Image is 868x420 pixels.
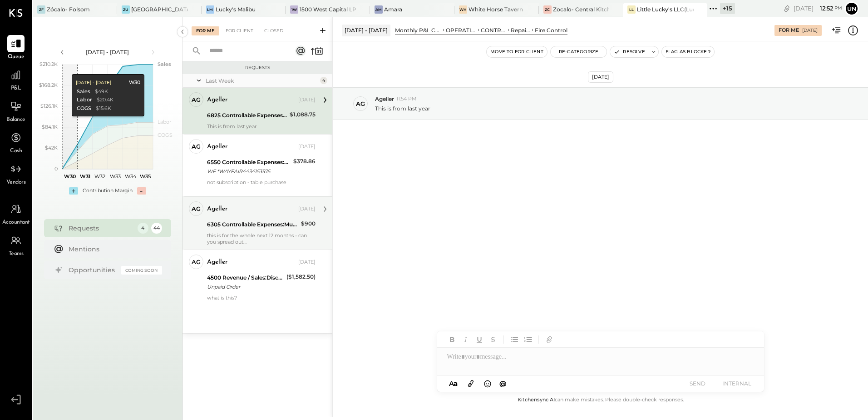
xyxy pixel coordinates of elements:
div: 6305 Controllable Expenses:Music & DJ [207,220,298,229]
div: Ag [192,258,201,266]
div: For Client [221,26,258,35]
div: Lucky's Malibu [216,5,256,13]
div: ZU [122,5,130,14]
div: W30 [128,79,140,86]
div: [DATE] [588,71,613,83]
div: Ageller [207,142,227,151]
button: Bold [446,334,458,345]
div: Ag [192,142,201,151]
span: Vendors [6,179,26,187]
text: $168.2K [39,82,58,88]
button: Unordered List [508,334,520,345]
div: Last Week [206,77,318,85]
div: 4 [320,77,327,84]
div: copy link [782,4,791,13]
span: Queue [8,53,25,61]
div: Contribution Margin [83,187,133,195]
div: LM [206,5,214,14]
button: Aa [446,379,461,389]
div: CONTROLLABLE EXPENSES [481,26,506,34]
button: Italic [460,334,472,345]
div: this is for the whole next 12 months - can you spread out [207,232,316,245]
button: Resolve [610,46,648,57]
button: Re-Categorize [551,46,607,57]
div: [DATE] [802,27,818,34]
button: Strikethrough [487,334,499,345]
button: @ [497,378,509,389]
text: $84.1K [42,124,58,130]
p: This is from last year [375,105,430,112]
span: Ageller [375,95,394,103]
text: W31 [79,173,90,180]
div: For Me [192,26,219,35]
text: COGS [158,132,173,138]
text: W33 [109,173,120,180]
button: Underline [473,334,485,345]
div: [DATE] [298,259,316,266]
div: Requests [187,65,328,71]
a: Queue [0,35,31,61]
div: Am [375,5,383,14]
a: P&L [0,66,31,93]
span: Cash [10,147,22,155]
div: ($1,582.50) [286,272,316,281]
div: OPERATING EXPENSES (EBITDA) [446,26,476,34]
div: Repairs & Maintenance [511,26,530,34]
div: Zócalo- Folsom [47,5,90,13]
a: Balance [0,98,31,124]
span: @ [499,379,507,388]
div: ZC [543,5,552,14]
span: Balance [6,116,25,124]
div: Zocalo- Central Kitchen (Commissary) [553,5,610,13]
div: Ag [192,95,201,104]
div: 44 [151,223,162,234]
div: [DATE] - [DATE] [75,80,111,86]
a: Accountant [0,200,31,227]
button: INTERNAL [719,377,755,390]
span: P&L [11,85,21,93]
text: W34 [124,173,136,180]
text: $42K [45,145,58,151]
div: $378.86 [293,157,316,166]
text: Labor [158,119,171,125]
div: Ag [356,100,365,108]
text: $126.1K [40,103,58,109]
button: Move to for client [487,46,547,57]
div: Ag [192,205,201,213]
div: White Horse Tavern [469,5,523,13]
button: Flag as Blocker [662,46,714,57]
div: $1,088.75 [290,110,316,119]
div: Closed [260,26,288,35]
div: 4 [138,223,148,234]
text: 0 [54,165,58,172]
div: not subscription - table purchase [207,179,316,192]
div: Opportunities [69,265,117,275]
text: Sales [158,61,171,67]
span: a [454,379,458,388]
div: $15.6K [95,105,111,112]
div: 6550 Controllable Expenses:Office/General Administrative Expenses:Dues and Subscriptions [207,158,291,167]
a: Cash [0,129,31,155]
div: [DATE] [298,96,316,104]
button: SEND [680,377,716,390]
div: This is from last year [207,123,316,130]
span: Accountant [2,219,30,227]
button: Add URL [543,334,555,345]
div: + [69,187,78,195]
div: Little Lucky's LLC(Lucky's Soho) [637,5,694,13]
div: [DATE] [298,205,316,213]
div: 1W [290,5,298,14]
div: Sales [76,88,90,95]
div: Monthly P&L Comparison [395,26,441,34]
text: W30 [64,173,75,180]
button: Ordered List [522,334,534,345]
div: 6825 Controllable Expenses:Repairs & Maintenance:Fire Control [207,111,287,120]
div: Ageller [207,205,227,214]
span: 11:54 PM [396,95,417,103]
div: COGS [76,105,91,112]
text: $210.2K [39,61,58,67]
div: [GEOGRAPHIC_DATA] [131,5,188,13]
div: LL [627,5,636,14]
div: $49K [94,88,108,95]
text: W32 [94,173,105,180]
